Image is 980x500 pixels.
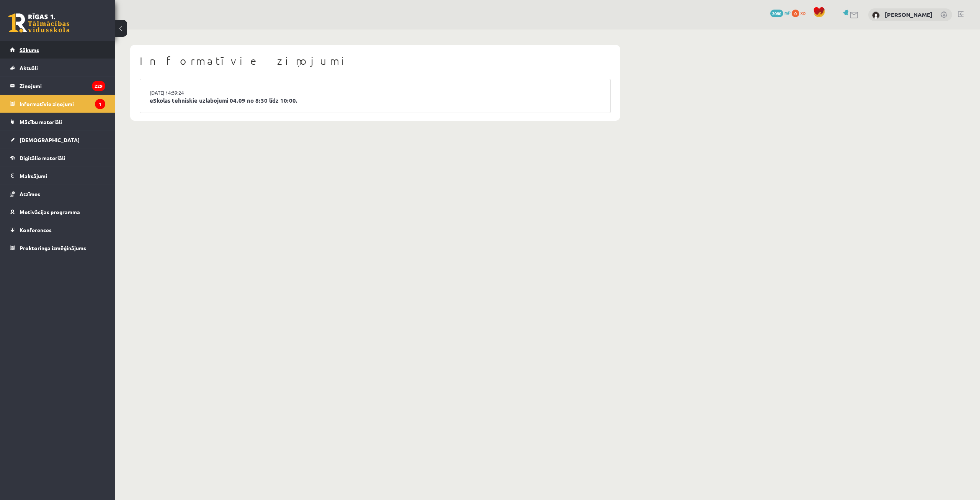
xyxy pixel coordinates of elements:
i: 229 [92,81,105,91]
a: Aktuāli [10,59,105,77]
span: Digitālie materiāli [20,154,65,161]
span: Proktoringa izmēģinājums [20,244,86,251]
a: Informatīvie ziņojumi1 [10,95,105,113]
span: xp [800,10,805,16]
a: [DEMOGRAPHIC_DATA] [10,131,105,149]
i: 1 [95,99,105,109]
a: 0 xp [792,10,809,16]
span: Konferences [20,226,52,233]
a: Sākums [10,41,105,59]
legend: Informatīvie ziņojumi [20,95,105,113]
a: Ziņojumi229 [10,77,105,95]
span: 2080 [770,10,783,17]
a: [PERSON_NAME] [885,11,933,18]
img: Roberts Celmārs [872,11,880,19]
span: Aktuāli [20,64,38,71]
legend: Maksājumi [20,167,105,185]
span: 0 [792,10,799,17]
a: Rīgas 1. Tālmācības vidusskola [8,13,70,33]
a: Mācību materiāli [10,113,105,131]
legend: Ziņojumi [20,77,105,95]
span: Sākums [20,46,39,53]
a: Konferences [10,221,105,239]
a: 2080 mP [770,10,791,16]
a: Maksājumi [10,167,105,185]
span: mP [784,10,791,16]
span: Motivācijas programma [20,208,80,215]
a: Proktoringa izmēģinājums [10,239,105,257]
a: Digitālie materiāli [10,149,105,167]
span: Atzīmes [20,190,40,197]
span: [DEMOGRAPHIC_DATA] [20,136,80,143]
a: Motivācijas programma [10,203,105,221]
a: Atzīmes [10,185,105,203]
span: Mācību materiāli [20,118,62,125]
a: eSkolas tehniskie uzlabojumi 04.09 no 8:30 līdz 10:00. [150,96,601,105]
a: [DATE] 14:59:24 [150,89,207,97]
h1: Informatīvie ziņojumi [140,54,611,67]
